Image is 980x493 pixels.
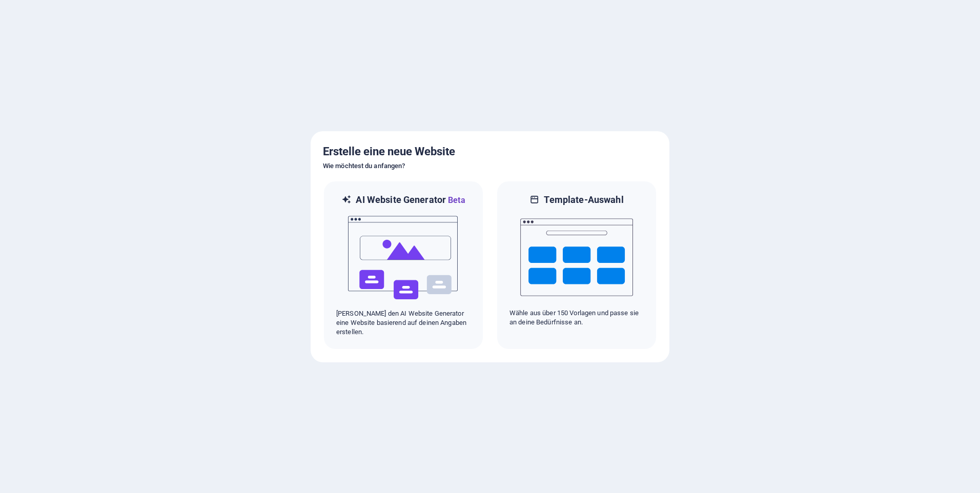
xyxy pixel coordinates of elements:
[323,143,657,160] h5: Erstelle eine neue Website
[336,309,471,337] p: [PERSON_NAME] den AI Website Generator eine Website basierend auf deinen Angaben erstellen.
[496,180,657,350] div: Template-AuswahlWähle aus über 150 Vorlagen und passe sie an deine Bedürfnisse an.
[323,180,484,350] div: AI Website GeneratorBetaai[PERSON_NAME] den AI Website Generator eine Website basierend auf deine...
[356,194,465,207] h6: AI Website Generator
[509,309,644,327] p: Wähle aus über 150 Vorlagen und passe sie an deine Bedürfnisse an.
[544,194,623,206] h6: Template-Auswahl
[323,160,657,172] h6: Wie möchtest du anfangen?
[347,207,460,309] img: ai
[446,195,465,205] span: Beta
